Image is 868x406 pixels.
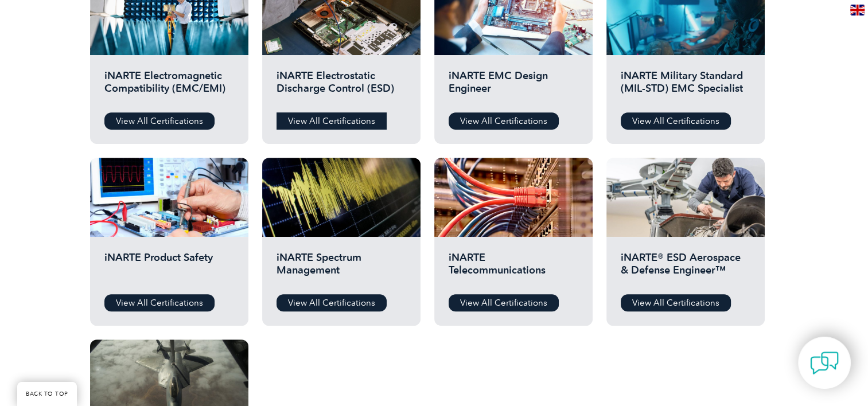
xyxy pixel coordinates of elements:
[17,382,77,406] a: BACK TO TOP
[104,294,215,311] a: View All Certifications
[104,112,215,130] a: View All Certifications
[104,251,234,286] h2: iNARTE Product Safety
[449,294,559,311] a: View All Certifications
[621,69,750,104] h2: iNARTE Military Standard (MIL-STD) EMC Specialist
[104,69,234,104] h2: iNARTE Electromagnetic Compatibility (EMC/EMI)
[449,69,578,104] h2: iNARTE EMC Design Engineer
[621,251,750,286] h2: iNARTE® ESD Aerospace & Defense Engineer™
[850,5,865,15] img: en
[277,251,406,286] h2: iNARTE Spectrum Management
[449,251,578,286] h2: iNARTE Telecommunications
[621,294,731,311] a: View All Certifications
[277,112,387,130] a: View All Certifications
[277,69,406,104] h2: iNARTE Electrostatic Discharge Control (ESD)
[449,112,559,130] a: View All Certifications
[621,112,731,130] a: View All Certifications
[810,349,839,377] img: contact-chat.png
[277,294,387,311] a: View All Certifications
